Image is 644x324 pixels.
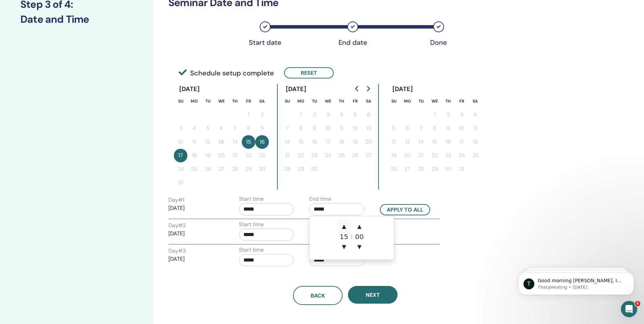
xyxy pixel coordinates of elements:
button: 31 [174,176,187,190]
button: 21 [280,149,294,162]
button: 25 [468,149,482,162]
th: Tuesday [308,94,321,108]
label: End time [309,195,331,203]
span: ▲ [353,220,366,233]
button: 21 [414,149,428,162]
span: Schedule setup complete [179,68,274,78]
label: Start time [239,246,264,254]
button: 7 [414,122,428,135]
button: 6 [362,108,375,122]
label: Day # 3 [168,247,186,255]
button: 24 [321,149,335,162]
th: Wednesday [321,94,335,108]
button: 29 [294,162,308,176]
button: 19 [348,135,362,149]
button: 10 [321,122,335,135]
p: [DATE] [168,230,223,238]
button: 13 [215,135,228,149]
th: Sunday [387,94,401,108]
button: 22 [242,149,255,162]
span: 5 [635,301,640,306]
th: Wednesday [215,94,228,108]
span: ▼ [337,240,351,254]
p: [DATE] [168,204,223,212]
button: 1 [428,108,441,122]
button: 18 [468,135,482,149]
button: 13 [401,135,414,149]
button: 2 [255,108,269,122]
th: Sunday [174,94,187,108]
button: 23 [255,149,269,162]
button: 26 [387,162,401,176]
th: Saturday [362,94,375,108]
button: 14 [414,135,428,149]
button: 16 [441,135,455,149]
button: 25 [335,149,348,162]
label: Day # 1 [168,196,184,204]
div: : [351,220,352,254]
button: 6 [215,122,228,135]
p: [DATE] [168,255,223,263]
button: 18 [335,135,348,149]
button: 5 [387,122,401,135]
button: 10 [174,135,187,149]
th: Thursday [441,94,455,108]
button: Back [293,286,343,305]
button: 27 [401,162,414,176]
button: 26 [201,162,215,176]
button: 5 [348,108,362,122]
button: 5 [201,122,215,135]
button: 17 [174,149,187,162]
button: 16 [255,135,269,149]
th: Tuesday [201,94,215,108]
th: Friday [348,94,362,108]
span: ▼ [353,240,366,254]
button: 4 [187,122,201,135]
button: 3 [174,122,187,135]
div: End date [336,38,370,47]
button: 16 [308,135,321,149]
iframe: Intercom notifications message [508,258,644,306]
th: Friday [455,94,468,108]
button: 24 [174,162,187,176]
button: 19 [201,149,215,162]
button: 20 [362,135,375,149]
button: 23 [308,149,321,162]
th: Monday [187,94,201,108]
button: 15 [242,135,255,149]
button: 27 [362,149,375,162]
button: 22 [428,149,441,162]
button: 28 [228,162,242,176]
button: 4 [468,108,482,122]
div: 15 [337,233,351,240]
th: Thursday [335,94,348,108]
button: 24 [455,149,468,162]
button: 20 [215,149,228,162]
button: 14 [280,135,294,149]
h3: Date and Time [20,13,132,25]
div: Start date [248,38,282,47]
button: Reset [284,67,334,78]
button: 3 [321,108,335,122]
button: 28 [280,162,294,176]
button: 21 [228,149,242,162]
button: 7 [228,122,242,135]
button: 29 [428,162,441,176]
button: 20 [401,149,414,162]
button: 30 [255,162,269,176]
button: 14 [228,135,242,149]
button: 13 [362,122,375,135]
button: 8 [294,122,308,135]
div: [DATE] [174,84,205,94]
th: Monday [294,94,308,108]
div: [DATE] [387,84,419,94]
button: 9 [308,122,321,135]
button: 11 [335,122,348,135]
button: 15 [294,135,308,149]
button: 17 [321,135,335,149]
button: 17 [455,135,468,149]
button: Apply to all [380,204,430,215]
